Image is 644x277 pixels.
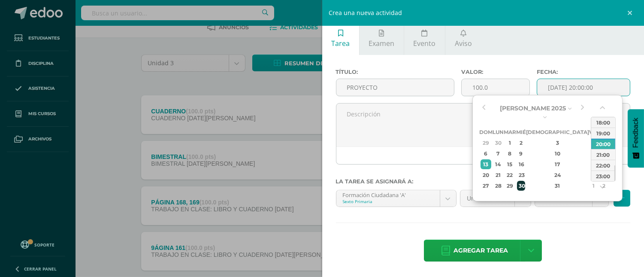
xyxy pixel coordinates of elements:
div: 3 [532,138,583,148]
div: 22:00 [591,160,615,170]
span: Tarea [331,39,350,48]
div: 1 [590,181,598,191]
div: 19:00 [591,128,615,138]
div: 2 [517,138,525,148]
span: Feedback [632,118,640,148]
div: 14 [493,159,502,169]
input: Puntos máximos [462,79,529,96]
th: [DEMOGRAPHIC_DATA] [526,127,589,137]
div: 10 [532,149,583,158]
div: 22 [505,170,515,180]
div: 27 [481,181,491,191]
div: 30 [493,138,502,148]
th: Dom [479,127,493,137]
div: 7 [493,149,502,158]
span: Unidad 3 [467,190,508,207]
div: 30 [517,181,525,191]
div: 8 [505,149,515,158]
div: 1 [505,138,515,148]
div: Sexto Primaria [343,198,433,204]
span: 2025 [551,104,566,112]
input: Fecha de entrega [537,79,630,96]
div: 18 [590,159,598,169]
div: 18:00 [591,117,615,128]
div: 15 [505,159,515,169]
label: Valor: [461,69,530,75]
span: Agregar tarea [454,240,508,261]
div: 29 [505,181,515,191]
div: 28 [493,181,502,191]
div: 25 [590,170,598,180]
div: 29 [481,138,491,148]
div: 17 [532,159,583,169]
div: 13 [481,159,491,169]
div: 21:00 [591,149,615,160]
span: Evento [413,39,435,48]
a: Unidad 3 [460,190,531,207]
a: Aviso [445,22,481,55]
div: 20:00 [591,138,615,149]
div: 24 [532,170,583,180]
div: 31 [532,181,583,191]
div: 6 [481,149,491,158]
div: 20 [481,170,491,180]
div: 4 [590,138,598,148]
a: Tarea [322,22,359,55]
label: La tarea se asignará a: [336,178,631,185]
div: 23:00 [591,170,615,181]
th: Vie [589,127,599,137]
th: Mar [504,127,516,137]
a: Examen [360,22,404,55]
div: Formación Ciudadana 'A' [343,190,433,198]
button: Feedback - Mostrar encuesta [628,109,644,167]
label: Fecha: [537,69,630,75]
span: Examen [369,39,394,48]
input: Título [336,79,454,96]
a: Evento [404,22,445,55]
div: 11 [590,149,598,158]
a: Formación Ciudadana 'A'Sexto Primaria [336,190,456,207]
label: Título: [336,69,455,75]
div: 16 [517,159,525,169]
span: Aviso [455,39,472,48]
div: 21 [493,170,502,180]
div: 23 [517,170,525,180]
div: 9 [517,149,525,158]
th: Mié [516,127,526,137]
span: [PERSON_NAME] [500,104,552,112]
th: Lun [493,127,504,137]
